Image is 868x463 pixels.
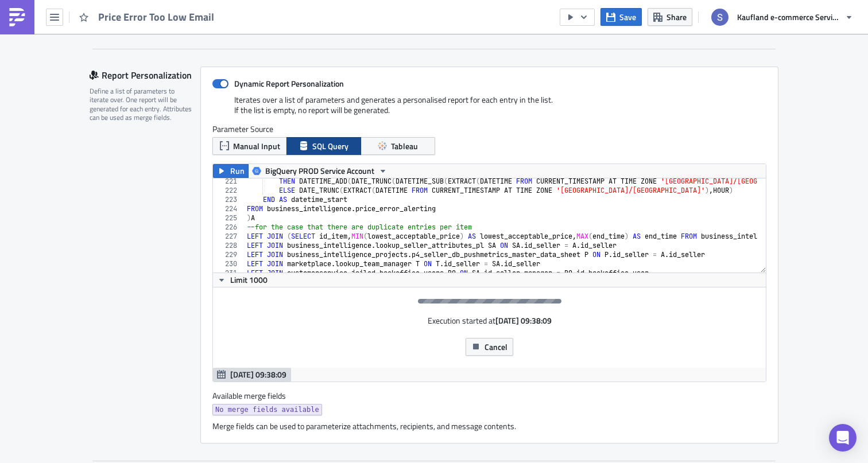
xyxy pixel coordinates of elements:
button: SQL Query [286,137,361,155]
span: Vážená predajkyňa, vážený predajca [5,50,150,60]
span: Share [666,11,687,23]
span: domnievame sa, že pri vytváraní [PERSON_NAME] ponúk došlo k chybám. [5,68,286,77]
button: [DATE] 09:38:09 [213,368,291,382]
button: BigQuery PROD Service Account [248,164,392,178]
p: {% if row.preferred_email_language=='sk' %} [5,28,548,38]
span: BigQuery PROD Service Account [265,164,374,178]
button: Share [648,8,692,26]
span: Price Error Too Low Email [98,10,215,24]
span: Tableau [391,140,418,152]
img: Avatar [710,7,730,27]
label: Available merge fields [212,391,299,401]
img: PushMetrics [8,8,26,26]
strong: Dynamic Report Personalization [234,77,344,90]
span: Kaufland e-commerce Services GmbH & Co. KG [737,11,840,23]
div: 227 [213,232,245,241]
div: Merge fields can be used to parameterize attachments, recipients, and message contents. [212,421,766,431]
span: Manual Input [233,140,280,152]
span: SQL Query [312,140,348,152]
span: Limit 1000 [230,274,268,286]
div: 221 [213,177,245,186]
div: 224 [213,204,245,213]
span: english version below [5,6,85,15]
strong: [DATE] 09:38:09 [495,314,552,326]
span: Cancel [485,341,507,353]
button: Limit 1000 [213,273,272,287]
button: Kaufland e-commerce Services GmbH & Co. KG [704,5,859,30]
div: 230 [213,259,245,269]
span: Save [619,11,636,23]
button: Tableau [361,137,435,155]
div: 223 [213,195,245,204]
span: V môžete vidieť aktuálnu cenu produktu. [28,102,203,111]
button: Save [600,8,642,26]
div: 226 [213,223,245,232]
div: 229 [213,250,245,259]
span: Run [230,164,245,178]
button: Cancel [466,338,513,356]
a: No merge fields available [212,404,322,415]
span: No merge fields available [215,404,319,415]
div: 222 [213,186,245,195]
button: Run [213,164,249,178]
div: 228 [213,241,245,250]
button: Manual Input [212,137,287,155]
span: Skontrolujte, prosím, či sú ceny produktov uvedených v prílohe správne. [5,85,296,94]
div: 231 [213,269,245,278]
label: Parameter Source [212,124,766,134]
div: 225 [213,213,245,223]
div: Define a list of parameters to iterate over. One report will be generated for each entry. Attribu... [90,87,193,122]
div: Execution started at [428,315,552,326]
strong: {{ row.seller_name }} [150,49,243,60]
div: Iterates over a list of parameters and generates a personalised report for each entry in the list... [212,95,766,124]
div: Open Intercom Messenger [829,424,857,452]
span: [DATE] 09:38:09 [230,368,286,380]
div: Report Personalization [90,67,200,84]
em: stĺpci H [33,102,61,111]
